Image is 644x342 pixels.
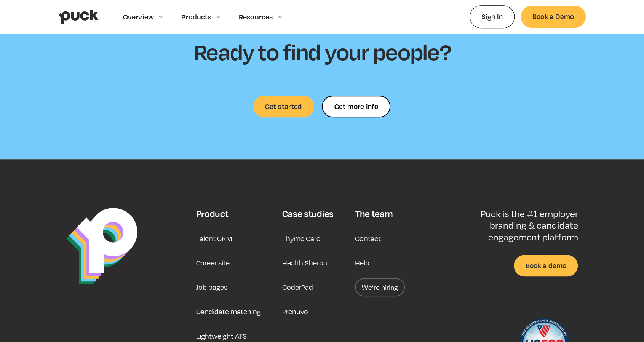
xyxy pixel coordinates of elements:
[521,6,585,27] a: Book a Demo
[196,208,228,219] div: Product
[322,96,390,117] a: Get more info
[322,96,390,117] form: Ready to find your people
[282,302,308,321] a: Prenuvo
[196,278,227,296] a: Job pages
[196,254,229,272] a: Career site
[355,254,369,272] a: Help
[282,278,313,296] a: CoderPad
[239,13,273,21] div: Resources
[355,208,393,219] div: The team
[470,5,515,28] a: Sign In
[253,96,314,117] a: Get started
[455,208,578,243] p: Puck is the #1 employer branding & candidate engagement platform
[514,255,578,276] a: Book a demo
[355,229,381,248] a: Contact
[196,229,232,248] a: Talent CRM
[123,13,154,21] div: Overview
[282,229,320,248] a: Thyme Care
[282,254,327,272] a: Health Sherpa
[282,208,334,219] div: Case studies
[181,13,211,21] div: Products
[196,302,260,321] a: Candidate matching
[355,278,405,296] a: We’re hiring
[193,38,451,65] h2: Ready to find your people?
[66,208,137,284] img: Puck Logo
